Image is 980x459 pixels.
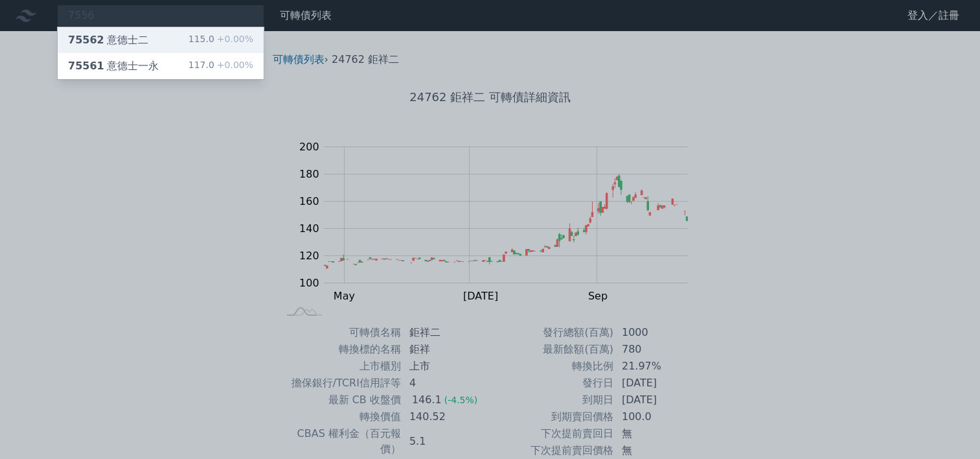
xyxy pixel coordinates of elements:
[68,60,104,72] span: 75561
[58,53,264,79] a: 75561意德士一永 117.0+0.00%
[214,60,253,70] span: +0.00%
[68,34,104,46] span: 75562
[214,34,253,44] span: +0.00%
[68,58,159,74] div: 意德士一永
[58,27,264,53] a: 75562意德士二 115.0+0.00%
[68,32,148,48] div: 意德士二
[188,58,253,74] div: 117.0
[188,32,253,48] div: 115.0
